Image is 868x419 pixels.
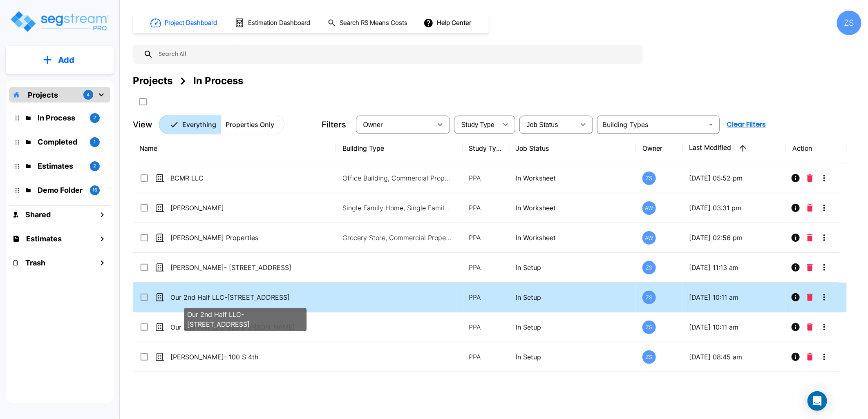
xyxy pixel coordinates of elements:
button: More-Options [816,319,832,335]
p: Grocery Store, Commercial Property Site [342,233,453,243]
span: Study Type [461,121,494,128]
p: [DATE] 11:13 am [689,263,779,272]
p: 16 [92,187,97,194]
p: Completed [38,136,83,147]
button: Delete [804,230,816,246]
button: Delete [804,289,816,305]
button: More-Options [816,170,832,186]
th: Action [786,134,847,163]
button: Help Center [422,15,474,31]
p: PPA [469,233,503,243]
h1: Estimation Dashboard [248,18,310,28]
p: In Setup [516,263,629,272]
div: ZS [642,350,656,364]
div: Select [456,113,497,136]
button: More-Options [816,200,832,216]
button: Estimation Dashboard [231,14,315,31]
th: Study Type [463,134,510,163]
div: AW [642,201,656,215]
p: BCMR LLC [170,173,306,183]
button: Delete [804,349,816,365]
p: PPA [469,322,503,332]
p: [DATE] 03:31 pm [689,203,779,213]
p: [PERSON_NAME] [170,203,306,213]
button: Search RS Means Costs [324,15,412,31]
input: Building Types [600,119,704,130]
p: Single Family Home, Single Family Home Site [342,203,453,213]
p: [PERSON_NAME]- 100 S 4th [170,352,306,362]
h1: Trash [25,257,45,268]
button: More-Options [816,230,832,246]
th: Building Type [336,134,463,163]
p: In Worksheet [516,203,629,213]
p: In Worksheet [516,233,629,243]
th: Last Modified [683,134,786,163]
p: View [133,118,152,131]
button: Everything [159,115,221,134]
button: Project Dashboard [147,14,221,32]
p: [DATE] 05:52 pm [689,173,779,183]
th: Job Status [509,134,636,163]
div: ZS [642,172,656,185]
p: Our 2nd Half LLC-[STREET_ADDRESS] [170,292,306,302]
p: [DATE] 10:11 am [689,292,779,302]
div: Select [358,113,432,136]
p: Demo Folder [38,185,83,196]
p: 2 [94,163,96,169]
p: Everything [182,120,216,129]
button: Delete [804,319,816,335]
p: 1 [94,138,96,145]
p: In Setup [516,352,629,362]
p: PPA [469,352,503,362]
p: PPA [469,263,503,272]
div: ZS [837,11,861,35]
div: ZS [642,291,656,304]
button: Add [6,48,114,72]
div: Platform [159,115,284,134]
p: In Worksheet [516,173,629,183]
button: Info [787,349,804,365]
p: [PERSON_NAME]- [STREET_ADDRESS] [170,263,306,272]
p: Add [58,54,74,66]
p: [PERSON_NAME] Properties [170,233,306,243]
button: Info [787,230,804,246]
p: [DATE] 10:11 am [689,322,779,332]
h1: Search RS Means Costs [340,18,407,28]
button: More-Options [816,259,832,276]
p: PPA [469,173,503,183]
div: Projects [133,74,172,88]
button: More-Options [816,349,832,365]
div: ZS [642,321,656,334]
th: Owner [636,134,683,163]
p: [DATE] 02:56 pm [689,233,779,243]
p: PPA [469,203,503,213]
h1: Shared [25,209,51,220]
div: Select [521,113,575,136]
p: Projects [28,89,58,100]
p: Filters [322,118,346,131]
div: In Process [193,74,243,88]
button: Open [705,119,717,130]
p: In Setup [516,322,629,332]
span: Job Status [527,121,558,128]
p: Our 2nd Half LLC-625 [PERSON_NAME] [170,322,306,332]
button: SelectAll [135,94,151,110]
button: Info [787,319,804,335]
p: In Setup [516,292,629,302]
div: AW [642,231,656,245]
img: Logo [9,10,110,33]
button: Clear Filters [724,116,770,133]
p: [DATE] 08:45 am [689,352,779,362]
button: Info [787,170,804,186]
button: Properties Only [221,115,284,134]
div: Open Intercom Messenger [808,391,827,411]
div: ZS [642,261,656,274]
th: Name [133,134,336,163]
button: Delete [804,200,816,216]
button: Info [787,200,804,216]
input: Search All [153,45,639,64]
p: Our 2nd Half LLC-[STREET_ADDRESS] [187,310,303,329]
p: Estimates [38,160,83,172]
p: 4 [87,91,90,98]
span: Owner [363,121,383,128]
